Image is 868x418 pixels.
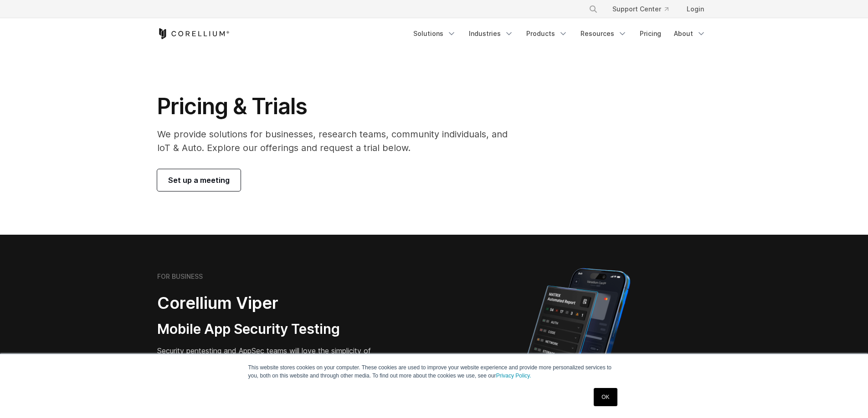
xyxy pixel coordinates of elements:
a: Privacy Policy. [496,373,531,379]
p: We provide solutions for businesses, research teams, community individuals, and IoT & Auto. Explo... [157,127,520,155]
a: Corellium Home [157,28,230,39]
button: Search [585,1,601,17]
p: This website stores cookies on your computer. These cookies are used to improve your website expe... [248,363,620,380]
div: Navigation Menu [408,25,711,42]
span: Set up a meeting [168,175,230,186]
h1: Pricing & Trials [157,93,520,120]
a: Set up a meeting [157,169,241,191]
h6: FOR BUSINESS [157,272,203,281]
a: Industries [463,25,519,42]
a: OK [594,388,617,406]
a: Solutions [408,25,462,42]
a: Login [679,1,711,17]
p: Security pentesting and AppSec teams will love the simplicity of automated report generation comb... [157,345,390,378]
a: About [668,25,711,42]
h3: Mobile App Security Testing [157,321,390,338]
h2: Corellium Viper [157,293,390,313]
a: Pricing [634,25,667,42]
div: Navigation Menu [578,1,711,17]
a: Products [521,25,573,42]
a: Resources [575,25,632,42]
a: Support Center [605,1,676,17]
